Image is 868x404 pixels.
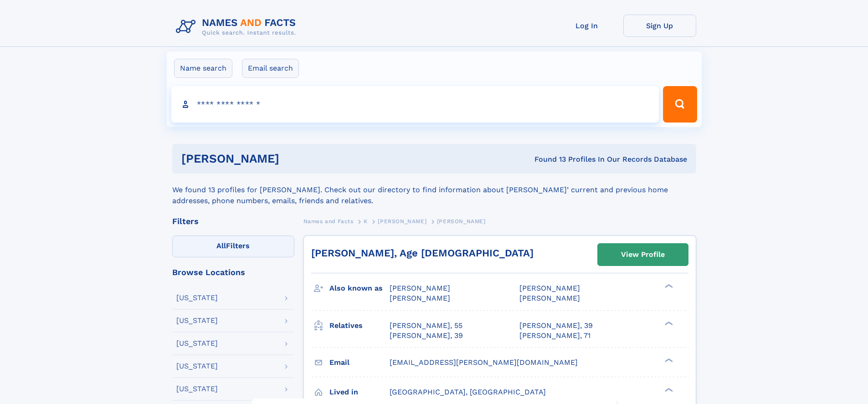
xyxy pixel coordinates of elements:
[329,281,390,296] h3: Also known as
[663,320,673,326] div: ❯
[663,357,673,363] div: ❯
[176,340,218,347] div: [US_STATE]
[663,387,673,393] div: ❯
[364,218,368,225] span: K
[550,15,623,37] a: Log In
[242,59,299,78] label: Email search
[407,154,687,164] div: Found 13 Profiles In Our Records Database
[176,317,218,324] div: [US_STATE]
[172,268,294,276] div: Browse Locations
[519,294,580,302] span: [PERSON_NAME]
[390,331,463,341] a: [PERSON_NAME], 39
[303,215,354,227] a: Names and Facts
[176,294,218,302] div: [US_STATE]
[171,86,659,123] input: search input
[364,215,368,227] a: K
[390,284,450,292] span: [PERSON_NAME]
[519,321,593,331] a: [PERSON_NAME], 39
[623,15,696,37] a: Sign Up
[598,244,688,266] a: View Profile
[176,363,218,370] div: [US_STATE]
[176,385,218,393] div: [US_STATE]
[172,15,303,39] img: Logo Names and Facts
[172,217,294,225] div: Filters
[519,284,580,292] span: [PERSON_NAME]
[216,241,226,250] span: All
[378,218,426,225] span: [PERSON_NAME]
[663,86,697,123] button: Search Button
[663,283,673,289] div: ❯
[181,153,407,164] h1: [PERSON_NAME]
[329,318,390,333] h3: Relatives
[621,244,665,265] div: View Profile
[329,384,390,400] h3: Lived in
[390,388,546,396] span: [GEOGRAPHIC_DATA], [GEOGRAPHIC_DATA]
[390,321,462,331] a: [PERSON_NAME], 55
[519,331,591,341] a: [PERSON_NAME], 71
[390,294,450,302] span: [PERSON_NAME]
[329,355,390,370] h3: Email
[172,174,696,206] div: We found 13 profiles for [PERSON_NAME]. Check out our directory to find information about [PERSON...
[390,358,578,367] span: [EMAIL_ADDRESS][PERSON_NAME][DOMAIN_NAME]
[437,218,486,225] span: [PERSON_NAME]
[172,235,294,257] label: Filters
[311,247,534,259] a: [PERSON_NAME], Age [DEMOGRAPHIC_DATA]
[378,215,426,227] a: [PERSON_NAME]
[174,59,232,78] label: Name search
